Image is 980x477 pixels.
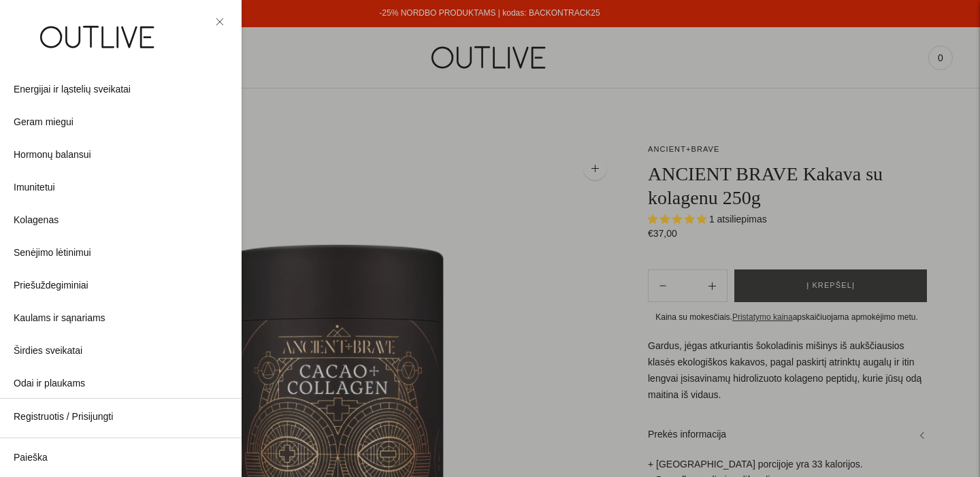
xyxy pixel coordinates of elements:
[14,14,184,61] img: OUTLIVE
[14,180,55,196] span: Imunitetui
[14,114,73,131] span: Geram miegui
[14,278,88,294] span: Priešuždegiminiai
[14,245,91,261] span: Senėjimo lėtinimui
[14,310,105,327] span: Kaulams ir sąnariams
[14,376,85,392] span: Odai ir plaukams
[14,147,91,163] span: Hormonų balansui
[14,343,82,359] span: Širdies sveikatai
[14,82,131,98] span: Energijai ir ląstelių sveikatai
[14,212,59,229] span: Kolagenas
